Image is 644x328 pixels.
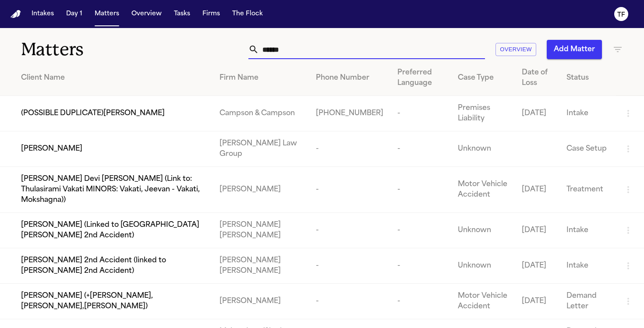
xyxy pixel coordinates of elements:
button: Day 1 [63,6,86,22]
td: - [309,248,390,284]
td: Motor Vehicle Accident [451,284,515,319]
button: Tasks [170,6,194,22]
td: [DATE] [515,96,559,131]
button: Firms [199,6,223,22]
div: Date of Loss [522,67,552,88]
span: (POSSIBLE DUPLICATE)[PERSON_NAME] [21,108,165,119]
td: Treatment [559,167,616,213]
td: [DATE] [515,284,559,319]
div: Client Name [21,73,205,83]
td: - [390,96,451,131]
span: [PERSON_NAME] [21,144,82,154]
button: The Flock [229,6,266,22]
button: Intakes [28,6,57,22]
button: Matters [91,6,123,22]
td: - [309,213,390,248]
td: Unknown [451,213,515,248]
td: Unknown [451,248,515,284]
div: Firm Name [219,73,302,83]
td: Intake [559,213,616,248]
td: Intake [559,248,616,284]
button: Overview [495,43,536,56]
div: Phone Number [316,73,383,83]
td: Unknown [451,131,515,167]
td: Motor Vehicle Accident [451,167,515,213]
td: - [309,131,390,167]
td: - [390,131,451,167]
td: Campson & Campson [212,96,309,131]
td: Case Setup [559,131,616,167]
td: - [390,284,451,319]
span: [PERSON_NAME] Devi [PERSON_NAME] (Link to: Thulasirami Vakati MINORS: Vakati, Jeevan - Vakati, Mo... [21,174,205,205]
button: Add Matter [547,40,602,59]
button: Overview [128,6,165,22]
span: [PERSON_NAME] 2nd Accident (linked to [PERSON_NAME] 2nd Accident) [21,255,205,276]
td: [DATE] [515,167,559,213]
span: [PERSON_NAME] (+[PERSON_NAME],[PERSON_NAME],[PERSON_NAME]) [21,291,205,312]
td: [PERSON_NAME] [212,284,309,319]
td: [PERSON_NAME] [PERSON_NAME] [212,213,309,248]
span: [PERSON_NAME] (Linked to [GEOGRAPHIC_DATA][PERSON_NAME] 2nd Accident) [21,220,205,241]
td: Demand Letter [559,284,616,319]
div: Preferred Language [397,67,444,88]
td: Intake [559,96,616,131]
div: Status [566,73,609,83]
td: [PERSON_NAME] [212,167,309,213]
td: - [390,248,451,284]
td: - [390,213,451,248]
td: - [390,167,451,213]
td: [PERSON_NAME] Law Group [212,131,309,167]
img: Finch Logo [11,10,21,18]
td: Premises Liability [451,96,515,131]
div: Case Type [458,73,508,83]
td: - [309,167,390,213]
td: [PERSON_NAME] [PERSON_NAME] [212,248,309,284]
td: - [309,284,390,319]
a: Home [11,10,21,18]
td: [PHONE_NUMBER] [309,96,390,131]
td: [DATE] [515,248,559,284]
td: [DATE] [515,213,559,248]
h1: Matters [21,39,188,60]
